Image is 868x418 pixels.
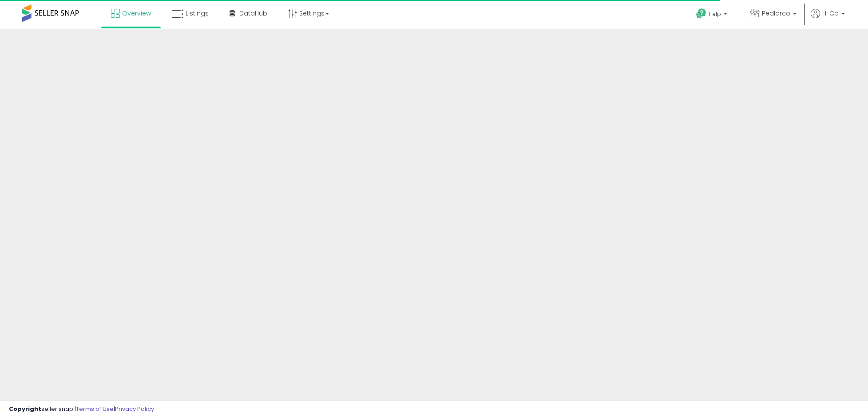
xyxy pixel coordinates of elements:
[696,8,707,19] i: Get Help
[689,1,736,29] a: Help
[186,9,209,18] span: Listings
[122,9,151,18] span: Overview
[762,9,790,18] span: Pedlarco
[811,9,845,29] a: Hi Cp
[239,9,267,18] span: DataHub
[822,9,839,18] span: Hi Cp
[709,10,721,18] span: Help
